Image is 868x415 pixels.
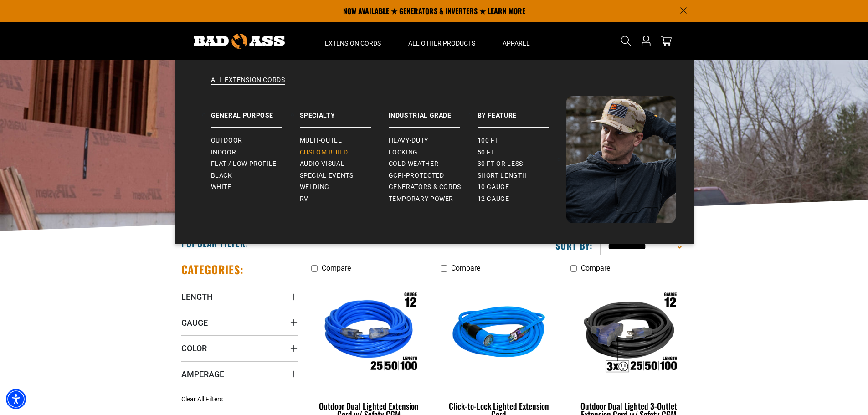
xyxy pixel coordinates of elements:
[300,147,389,159] a: Custom Build
[211,183,231,191] span: White
[451,264,480,272] span: Compare
[478,193,566,205] a: 12 gauge
[478,137,499,145] span: 100 ft
[555,240,593,251] label: Sort by:
[300,195,308,203] span: RV
[389,172,444,180] span: GCFI-Protected
[478,170,566,182] a: Short Length
[322,264,351,272] span: Compare
[300,137,346,145] span: Multi-Outlet
[478,172,527,180] span: Short Length
[389,170,478,182] a: GCFI-Protected
[442,282,556,386] img: blue
[193,76,676,96] a: All Extension Cords
[300,181,389,193] a: Welding
[659,36,673,46] a: cart
[571,282,686,386] img: Outdoor Dual Lighted 3-Outlet Extension Cord w/ Safety CGM
[325,39,381,47] span: Extension Cords
[211,149,236,157] span: Indoor
[312,282,426,386] img: Outdoor Dual Lighted Extension Cord w/ Safety CGM
[389,193,478,205] a: Temporary Power
[389,181,478,193] a: Generators & Cords
[389,135,478,147] a: Heavy-Duty
[211,137,242,145] span: Outdoor
[408,39,475,47] span: All Other Products
[211,170,300,182] a: Black
[181,318,208,328] span: Gauge
[181,361,298,387] summary: Amperage
[211,158,300,170] a: Flat / Low Profile
[181,310,298,335] summary: Gauge
[395,22,489,60] summary: All Other Products
[581,264,610,272] span: Compare
[300,193,389,205] a: RV
[211,147,300,159] a: Indoor
[389,195,454,203] span: Temporary Power
[389,149,418,157] span: Locking
[389,137,428,145] span: Heavy-Duty
[300,135,389,147] a: Multi-Outlet
[478,160,523,168] span: 30 ft or less
[181,284,298,309] summary: Length
[478,96,566,128] a: By Feature
[619,34,633,48] summary: Search
[389,96,478,128] a: Industrial Grade
[181,237,248,249] h2: Popular Filter:
[478,183,509,191] span: 10 gauge
[194,34,285,49] img: Bad Ass Extension Cords
[211,96,300,128] a: General Purpose
[6,389,26,409] div: Accessibility Menu
[639,22,653,60] a: Open this option
[211,160,277,168] span: Flat / Low Profile
[181,292,213,302] span: Length
[489,22,544,60] summary: Apparel
[300,158,389,170] a: Audio Visual
[478,147,566,159] a: 50 ft
[300,160,345,168] span: Audio Visual
[181,369,224,379] span: Amperage
[181,395,226,404] a: Clear All Filters
[211,181,300,193] a: White
[181,262,244,277] h2: Categories:
[300,172,354,180] span: Special Events
[478,149,495,157] span: 50 ft
[478,195,509,203] span: 12 gauge
[478,135,566,147] a: 100 ft
[181,343,207,354] span: Color
[300,183,329,191] span: Welding
[300,149,348,157] span: Custom Build
[478,181,566,193] a: 10 gauge
[389,147,478,159] a: Locking
[311,22,395,60] summary: Extension Cords
[389,158,478,170] a: Cold Weather
[181,395,223,403] span: Clear All Filters
[211,135,300,147] a: Outdoor
[503,39,530,47] span: Apparel
[389,160,439,168] span: Cold Weather
[478,158,566,170] a: 30 ft or less
[300,170,389,182] a: Special Events
[566,96,676,223] img: Bad Ass Extension Cords
[300,96,389,128] a: Specialty
[211,172,232,180] span: Black
[181,335,298,361] summary: Color
[389,183,462,191] span: Generators & Cords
